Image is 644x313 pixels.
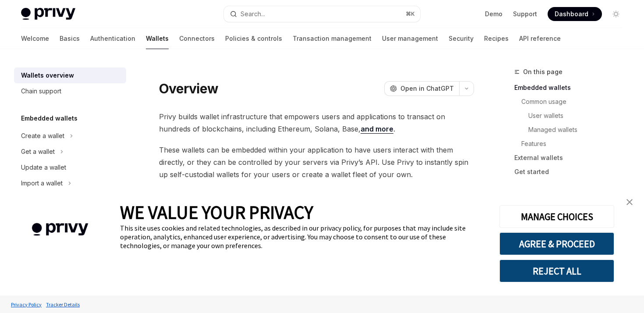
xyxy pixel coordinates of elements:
div: Update a wallet [21,162,66,173]
a: Demo [485,10,502,18]
img: light logo [21,8,75,20]
button: Search...⌘K [224,6,420,22]
a: Welcome [21,28,49,49]
div: Search... [241,9,265,19]
div: This site uses cookies and related technologies, as described in our privacy policy, for purposes... [120,224,486,250]
a: Security [449,28,474,49]
a: Support [513,10,537,18]
a: and more [361,124,393,134]
div: Get a wallet [21,146,55,157]
a: Chain support [14,83,126,99]
button: Open in ChatGPT [384,81,459,96]
div: Chain support [21,86,61,96]
h5: Embedded wallets [21,113,78,124]
div: Wallets overview [21,70,74,81]
h1: Overview [159,81,218,96]
a: Transaction management [293,28,372,49]
a: Tracker Details [44,297,82,312]
a: Get started [514,165,630,179]
a: close banner [621,193,638,211]
img: company logo [13,210,107,249]
a: Connectors [179,28,215,49]
a: Authentication [90,28,135,49]
a: Basics [60,28,80,49]
button: MANAGE CHOICES [499,205,614,228]
div: Import a wallet [21,178,63,189]
a: Common usage [521,95,630,109]
button: AGREE & PROCEED [499,232,614,255]
a: Managed wallets [528,123,630,137]
button: REJECT ALL [499,260,614,282]
span: On this page [523,67,563,77]
a: Wallets overview [14,68,126,83]
a: API reference [519,28,561,49]
button: Toggle dark mode [609,7,623,21]
span: ⌘ K [406,11,415,18]
a: User wallets [528,109,630,123]
span: Dashboard [555,10,588,18]
a: Update a wallet [14,160,126,175]
span: Open in ChatGPT [400,84,454,93]
a: Dashboard [548,7,602,21]
a: Wallets [146,28,169,49]
a: User management [382,28,438,49]
span: These wallets can be embedded within your application to have users interact with them directly, ... [159,144,474,181]
a: Privacy Policy [9,297,44,312]
a: Recipes [484,28,509,49]
a: Policies & controls [225,28,282,49]
img: close banner [626,199,633,205]
span: Privy builds wallet infrastructure that empowers users and applications to transact on hundreds o... [159,110,474,135]
a: Embedded wallets [514,81,630,95]
span: WE VALUE YOUR PRIVACY [120,201,313,224]
a: Features [521,137,630,151]
div: Create a wallet [21,131,64,141]
a: External wallets [514,151,630,165]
